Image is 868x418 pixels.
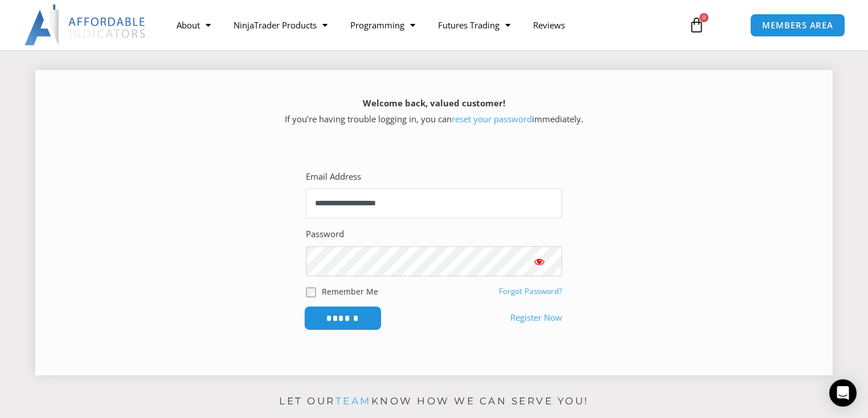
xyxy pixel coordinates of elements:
[750,14,845,37] a: MEMBERS AREA
[762,21,833,30] span: MEMBERS AREA
[510,310,562,326] a: Register Now
[35,392,833,411] p: Let our know how we can serve you!
[306,226,344,242] label: Password
[165,12,677,38] nav: Menu
[24,5,147,45] img: LogoAI | Affordable Indicators – NinjaTrader
[427,12,522,38] a: Futures Trading
[339,12,427,38] a: Programming
[306,169,361,185] label: Email Address
[499,286,562,296] a: Forgot Password?
[322,285,378,297] label: Remember Me
[335,395,371,407] a: team
[55,96,813,127] p: If you’re having trouble logging in, you can immediately.
[829,379,857,407] div: Open Intercom Messenger
[522,12,576,38] a: Reviews
[222,12,339,38] a: NinjaTrader Products
[363,97,505,109] strong: Welcome back, valued customer!
[165,12,222,38] a: About
[699,13,709,22] span: 0
[672,9,722,42] a: 0
[452,113,532,125] a: reset your password
[517,246,562,276] button: Show password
